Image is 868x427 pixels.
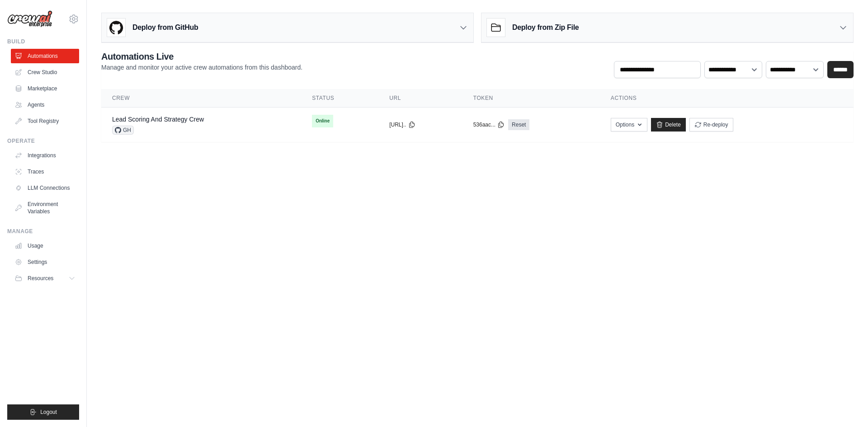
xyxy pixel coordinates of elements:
img: Logo [7,10,52,28]
button: Options [611,118,647,131]
span: Online [312,115,333,127]
th: Token [462,89,600,108]
p: Manage and monitor your active crew automations from this dashboard. [101,63,302,72]
th: URL [378,89,462,108]
span: Logout [40,408,57,416]
div: Build [7,38,79,45]
a: Automations [11,49,79,63]
a: Delete [651,118,686,131]
a: Reset [508,119,529,130]
th: Actions [600,89,854,108]
a: Integrations [11,148,79,163]
h3: Deploy from Zip File [512,22,579,33]
a: Usage [11,239,79,253]
th: Status [301,89,378,108]
button: Logout [7,404,79,420]
span: GH [112,126,134,135]
a: Lead Scoring And Strategy Crew [112,116,204,123]
th: Crew [101,89,301,108]
button: Re-deploy [689,118,733,131]
button: Resources [11,271,79,286]
h2: Automations Live [101,50,302,63]
a: LLM Connections [11,181,79,195]
div: Operate [7,137,79,145]
h3: Deploy from GitHub [132,22,198,33]
img: GitHub Logo [107,19,125,37]
a: Settings [11,255,79,269]
a: Crew Studio [11,65,79,80]
a: Traces [11,164,79,179]
a: Tool Registry [11,114,79,128]
a: Environment Variables [11,197,79,219]
a: Marketplace [11,81,79,96]
span: Resources [28,275,53,282]
div: Manage [7,228,79,235]
button: 536aac... [473,121,505,128]
a: Agents [11,98,79,112]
